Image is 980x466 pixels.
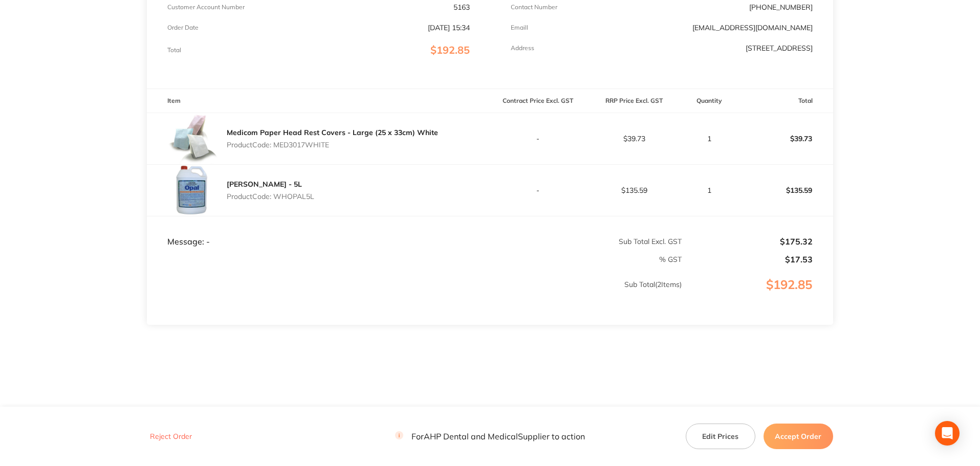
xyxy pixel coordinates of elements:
[453,3,470,11] p: 5163
[749,3,813,11] p: [PHONE_NUMBER]
[511,45,534,52] p: Address
[147,280,682,309] p: Sub Total ( 2 Items)
[227,180,302,189] a: [PERSON_NAME] - 5L
[586,89,682,113] th: RRP Price Excl. GST
[227,192,314,201] p: Product Code: WHOPAL5L
[737,178,833,203] p: $135.59
[430,43,470,56] span: $192.85
[935,421,960,446] div: Open Intercom Messenger
[683,278,833,313] p: $192.85
[147,89,490,113] th: Item
[490,89,586,113] th: Contract Price Excl. GST
[682,89,737,113] th: Quantity
[586,135,682,143] p: $39.73
[491,135,586,143] p: -
[147,255,682,263] p: % GST
[167,47,181,54] p: Total
[586,186,682,194] p: $135.59
[395,431,585,441] p: For AHP Dental and Medical Supplier to action
[686,424,755,449] button: Edit Prices
[167,113,219,164] img: MW9vMDVidg
[511,4,557,11] p: Contact Number
[764,424,833,449] button: Accept Order
[428,24,470,32] p: [DATE] 15:34
[692,23,813,32] a: [EMAIL_ADDRESS][DOMAIN_NAME]
[147,216,490,247] td: Message: -
[147,432,195,441] button: Reject Order
[227,128,438,137] a: Medicom Paper Head Rest Covers - Large (25 x 33cm) White
[683,186,736,194] p: 1
[683,237,813,246] p: $175.32
[491,237,682,246] p: Sub Total Excl. GST
[683,135,736,143] p: 1
[737,89,833,113] th: Total
[167,4,245,11] p: Customer Account Number
[511,24,528,31] p: Emaill
[167,165,219,216] img: ZzUyd2prdA
[167,24,199,31] p: Order Date
[746,44,813,52] p: [STREET_ADDRESS]
[227,141,438,149] p: Product Code: MED3017WHITE
[491,186,586,194] p: -
[737,126,833,151] p: $39.73
[683,255,813,264] p: $17.53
